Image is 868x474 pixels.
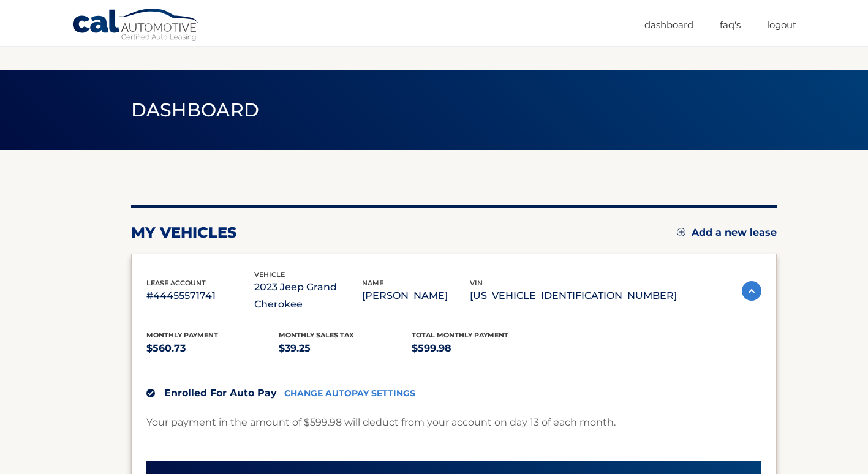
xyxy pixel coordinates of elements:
p: $599.98 [412,340,545,357]
a: Add a new lease [677,227,777,239]
a: Dashboard [644,15,693,35]
p: [PERSON_NAME] [362,287,470,304]
p: [US_VEHICLE_IDENTIFICATION_NUMBER] [470,287,677,304]
a: Cal Automotive [72,8,200,43]
span: Dashboard [131,99,260,121]
p: 2023 Jeep Grand Cherokee [254,279,362,313]
p: Your payment in the amount of $599.98 will deduct from your account on day 13 of each month. [146,414,616,431]
h2: my vehicles [131,224,237,242]
p: $39.25 [279,340,412,357]
span: vin [470,279,483,287]
span: vehicle [254,270,285,279]
span: Total Monthly Payment [412,331,508,339]
a: CHANGE AUTOPAY SETTINGS [284,388,415,399]
span: lease account [146,279,206,287]
img: check.svg [146,389,155,397]
span: Enrolled For Auto Pay [164,387,277,399]
a: Logout [767,15,796,35]
img: accordion-active.svg [742,281,761,301]
img: add.svg [677,228,685,236]
span: name [362,279,383,287]
span: Monthly Payment [146,331,218,339]
p: $560.73 [146,340,279,357]
p: #44455571741 [146,287,254,304]
a: FAQ's [720,15,741,35]
span: Monthly sales Tax [279,331,354,339]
